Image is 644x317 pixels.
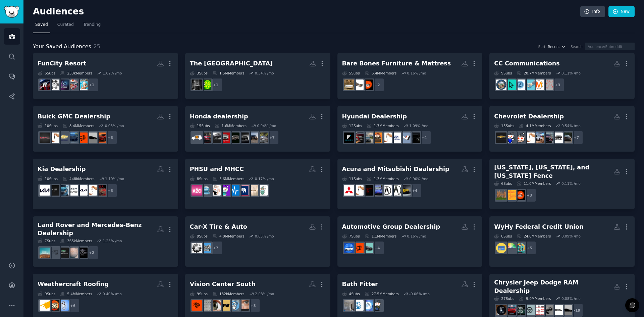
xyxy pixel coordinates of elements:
div: 0.40 % /mo [103,292,122,296]
img: woodworking [515,190,525,200]
div: Buick GMC Dealership [38,112,110,121]
button: Recent [548,44,566,49]
div: Automotive Group Dealership [342,223,440,231]
img: ChevyTahoe [552,133,563,143]
img: HondaElevate [210,133,221,143]
img: ElantraN [400,133,411,143]
img: autoworld [77,133,88,143]
div: 0.16 % /mo [407,234,426,239]
div: 0.16 % /mo [407,71,426,75]
div: 1.5M Members [212,71,244,75]
img: Cartalk [201,243,211,253]
img: Challenger [505,305,516,315]
img: CreditCards [496,243,506,253]
img: Ioniq5 [344,133,354,143]
div: 1.09 % /mo [409,123,428,128]
div: 8 Sub s [494,234,512,239]
img: medicalschool [220,185,230,196]
img: Securitysystems [543,80,553,90]
img: Decks [505,190,516,200]
div: 8.4M Members [62,123,94,128]
div: + 7 [265,130,279,145]
div: 9.0M Members [519,296,551,301]
img: University [201,185,211,196]
img: woodworking [363,80,373,90]
img: DodgeGrandCaravan [534,305,544,315]
img: WindowsHelp [58,300,69,311]
img: contacts [238,300,249,311]
div: WyHy Federal Credit Union [494,223,583,231]
img: AcuraIntegra [391,185,401,196]
a: Info [580,6,605,17]
img: AllInclusiveResort [77,80,88,90]
div: 0.54 % /mo [561,123,581,128]
div: Search [571,44,583,49]
div: 9 Sub s [494,71,512,75]
img: HondaOdyssey [229,133,239,143]
div: + 7 [569,130,583,145]
div: 10 Sub s [38,176,58,181]
img: Casino [49,80,59,90]
div: + 5 [522,241,536,255]
img: college [210,185,221,196]
img: optometry [192,300,202,311]
img: CRedit [505,243,516,253]
a: Saved [33,19,50,33]
span: Curated [57,22,74,28]
img: chevycolorado [534,133,544,143]
a: Chevrolet Dealership15Subs4.1MMembers0.54% /mo+7chevymalibuChevyTahoeBlazerEVchevycoloradoaskcars... [489,106,635,152]
div: 3 Sub s [190,71,208,75]
div: Acura and Mitsubishi Dealership [342,165,449,173]
div: 11 Sub s [342,176,362,181]
div: Honda dealership [190,112,248,121]
div: The [GEOGRAPHIC_DATA] [190,59,273,68]
img: AcuraRSX [400,185,411,196]
div: 0.17 % /mo [255,176,274,181]
img: HondaElement [192,133,202,143]
a: Land Rover and Mercedes-Benz Dealership7Subs365kMembers1.25% /mo+2mercedes_benzDefenderRangeRover... [33,216,178,267]
img: medicine [257,185,268,196]
div: 6 Sub s [494,181,512,186]
div: 5.6M Members [212,176,244,181]
div: + 3 [103,130,117,145]
div: Kia Dealership [38,165,86,173]
a: Honda dealership15Subs1.6MMembers0.94% /mo+7hondapassportHRVhondapilotHondaOdysseycivicHondaEleva... [185,106,330,152]
img: civic [220,133,230,143]
a: Hyundai Dealership12Subs1.7MMembers1.09% /mo+4hyundaisantacruzElantraNHyundaiDealershipaskcarsale... [337,106,483,152]
div: 0.03 % /mo [105,123,124,128]
div: PHSU and MHCC [190,165,244,173]
div: Car-X Tire & Auto [190,223,247,231]
div: 15 Sub s [190,123,210,128]
a: Buick GMC Dealership10Subs8.4MMembers0.03% /mo+3buickenvistacarsautoworldgmcsierraBoltEVaskcarsal... [33,106,178,152]
div: 4.1M Members [519,123,551,128]
img: Mattress [344,80,354,90]
img: kia [40,185,50,196]
img: hyundaisantacruz [410,133,420,143]
div: Bath Fitter [342,280,378,288]
a: Acura and Mitsubishi Dealership11Subs1.3MMembers0.90% /mo+4AcuraRSXAcuraIntegraAcuraMitsubishiMir... [337,159,483,209]
div: 1.02 % /mo [103,71,122,75]
img: HRV [248,133,258,143]
img: TalesFromTheFrontDesk [192,80,202,90]
img: askcarsales [87,185,97,196]
div: 27.5M Members [365,292,399,296]
img: Nevada [496,80,506,90]
img: KiaTelluride [96,185,106,196]
img: carsforsale [363,243,373,253]
img: HomeMaintenance [49,300,59,311]
a: Trending [81,19,103,33]
div: 0.11 % /mo [561,181,581,186]
img: Acura [381,185,392,196]
div: Bare Bones Furniture & Mattress [342,59,451,68]
img: RangeRover [58,248,69,258]
img: newjersey [201,80,211,90]
img: mitsubishi [344,185,354,196]
img: KiaK5 [49,185,59,196]
img: rollercoasters [40,80,50,90]
img: chevymalibu [562,133,572,143]
a: Car-X Tire & Auto9Subs4.0MMembers0.63% /mo+7CartalkAskAMechanic [185,216,330,267]
div: 448k Members [62,176,95,181]
img: computerrepair [515,80,525,90]
div: Land Rover and Mercedes-Benz Dealership [38,221,157,237]
img: HyundaiSantaFe [372,133,382,143]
